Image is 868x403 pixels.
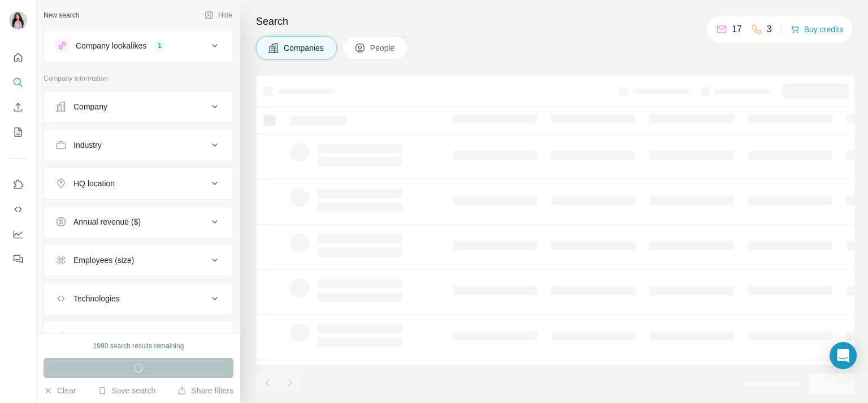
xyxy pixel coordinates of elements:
[9,97,27,117] button: Enrich CSV
[73,101,107,112] div: Company
[177,385,233,396] button: Share filters
[9,122,27,142] button: My lists
[9,174,27,195] button: Use Surfe on LinkedIn
[44,93,233,120] button: Company
[44,385,76,396] button: Clear
[44,132,233,159] button: Industry
[732,23,742,36] p: 17
[9,199,27,220] button: Use Surfe API
[44,10,79,20] div: New search
[44,208,233,235] button: Annual revenue ($)
[9,224,27,244] button: Dashboard
[44,285,233,312] button: Technologies
[44,32,233,59] button: Company lookalikes1
[791,21,843,37] button: Buy credits
[44,247,233,274] button: Employees (size)
[44,170,233,197] button: HQ location
[44,73,233,84] p: Company information
[73,139,102,151] div: Industry
[197,7,240,24] button: Hide
[284,42,325,54] span: Companies
[93,341,184,351] div: 1990 search results remaining
[73,178,115,189] div: HQ location
[153,41,166,51] div: 1
[73,331,108,343] div: Keywords
[98,385,155,396] button: Save search
[256,14,854,29] h4: Search
[73,293,120,304] div: Technologies
[9,47,27,68] button: Quick start
[767,23,772,36] p: 3
[830,342,857,369] div: Open Intercom Messenger
[76,40,146,51] div: Company lookalikes
[9,72,27,93] button: Search
[73,255,134,266] div: Employees (size)
[9,249,27,269] button: Feedback
[44,323,233,351] button: Keywords
[9,11,27,29] img: Avatar
[73,216,141,227] div: Annual revenue ($)
[370,42,396,54] span: People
